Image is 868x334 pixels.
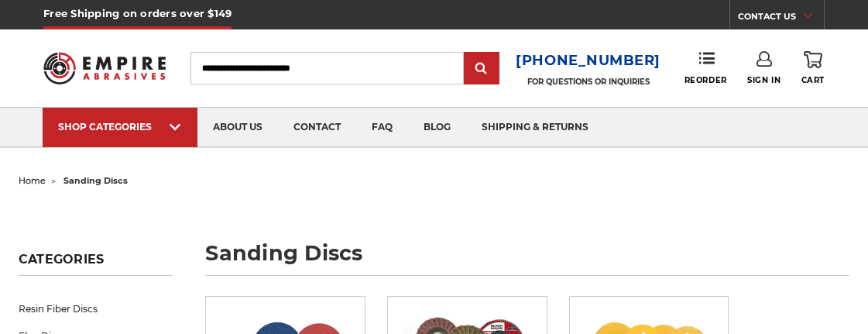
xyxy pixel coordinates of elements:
[738,8,824,29] a: CONTACT US
[58,121,182,133] div: SHOP CATEGORIES
[356,108,408,147] a: faq
[466,108,604,147] a: shipping & returns
[408,108,466,147] a: blog
[801,75,825,85] span: Cart
[684,51,727,84] a: Reorder
[63,175,128,186] span: sanding discs
[516,77,660,87] p: FOR QUESTIONS OR INQUIRIES
[466,53,497,84] input: Submit
[19,175,46,186] a: home
[278,108,356,147] a: contact
[197,108,278,147] a: about us
[19,252,172,276] h5: Categories
[516,50,660,72] a: [PHONE_NUMBER]
[684,75,727,85] span: Reorder
[747,75,781,85] span: Sign In
[205,243,849,276] h1: sanding discs
[43,44,166,92] img: Empire Abrasives
[19,295,172,322] a: Resin Fiber Discs
[801,51,825,85] a: Cart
